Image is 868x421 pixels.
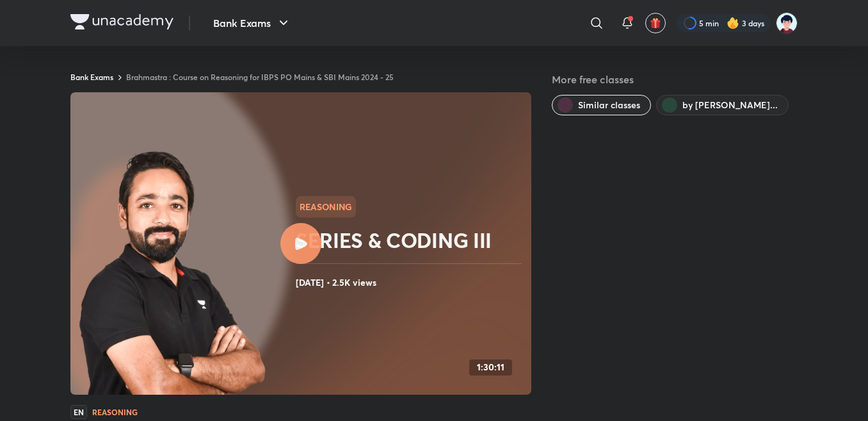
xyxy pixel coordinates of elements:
a: Bank Exams [70,72,113,82]
h5: More free classes [552,72,798,87]
h2: SERIES & CODING III [296,227,526,253]
button: avatar [645,13,666,33]
span: by Puneet Kumar Sharma [682,99,778,111]
a: Brahmastra : Course on Reasoning for IBPS PO Mains & SBI Mains 2024 - 25 [126,72,394,82]
h4: 1:30:11 [477,362,504,373]
span: EN [70,405,87,419]
h4: [DATE] • 2.5K views [296,274,526,291]
img: streak [727,17,739,29]
span: Similar classes [578,99,640,111]
button: by Puneet Kumar Sharma [656,95,789,115]
button: Similar classes [552,95,651,115]
img: Avik SG [776,12,798,34]
img: Company Logo [70,14,173,29]
h4: Reasoning [92,408,137,416]
button: Bank Exams [205,10,299,36]
a: Company Logo [70,14,173,33]
img: avatar [650,17,661,29]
